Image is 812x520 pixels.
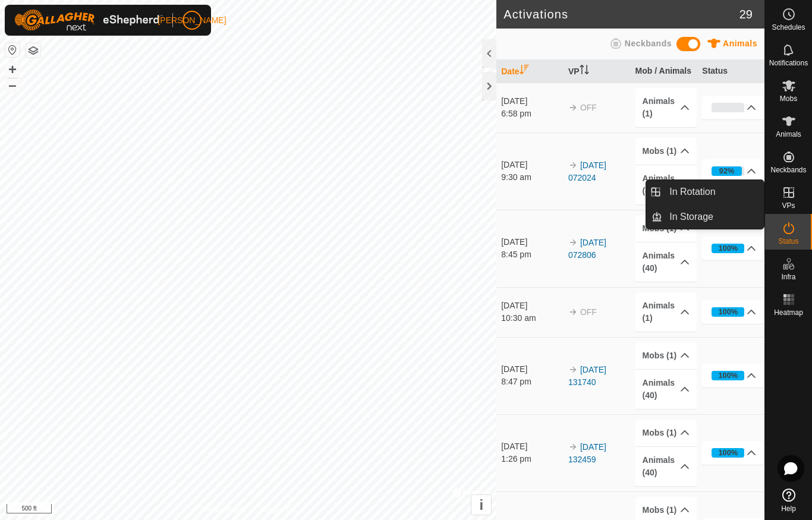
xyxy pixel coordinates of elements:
img: arrow [568,442,578,452]
p-accordion-header: Mobs (1) [635,215,697,242]
p-accordion-header: 100% [702,364,763,387]
span: Notifications [769,59,808,67]
div: 10:30 am [501,312,562,324]
div: [DATE] [501,236,562,248]
span: Status [778,238,798,245]
div: 100% [712,371,744,380]
li: In Rotation [646,180,764,204]
h2: Activations [503,7,739,21]
span: Heatmap [774,309,803,316]
img: arrow [568,307,578,317]
button: i [471,495,491,515]
p-accordion-header: 92% [702,159,763,183]
span: In Rotation [669,185,715,199]
div: 92% [712,166,744,176]
img: arrow [568,160,578,170]
p-accordion-header: Mobs (1) [635,342,697,369]
span: Help [781,505,796,512]
p-accordion-header: 100% [702,300,763,324]
p-accordion-header: Animals (40) [635,370,697,409]
a: Privacy Policy [202,505,246,515]
button: Map Layers [26,43,40,58]
div: 9:30 am [501,171,562,184]
div: 1:26 pm [501,453,562,465]
button: – [5,78,20,92]
img: arrow [568,103,578,112]
img: arrow [568,238,578,247]
span: Mobs [780,95,797,102]
span: Neckbands [625,39,672,48]
a: [DATE] 072024 [568,160,606,182]
a: In Storage [662,205,764,229]
div: 100% [712,244,744,253]
p-accordion-header: 100% [702,237,763,260]
span: Neckbands [770,166,806,174]
th: Status [697,60,764,83]
p-accordion-header: Animals (1) [635,88,697,127]
div: 100% [718,447,738,458]
p-accordion-header: 100% [702,441,763,465]
li: In Storage [646,205,764,229]
span: OFF [580,307,597,317]
p-accordion-header: Animals (40) [635,447,697,486]
div: 92% [719,165,735,177]
div: 100% [712,448,744,458]
div: [DATE] [501,300,562,312]
div: [DATE] [501,440,562,453]
p-accordion-header: Mobs (1) [635,420,697,446]
a: In Rotation [662,180,764,204]
th: Mob / Animals [631,60,698,83]
div: 100% [712,307,744,317]
a: Contact Us [260,505,295,515]
div: 6:58 pm [501,108,562,120]
p-accordion-header: Animals (1) [635,292,697,332]
span: Infra [781,273,795,281]
div: 8:45 pm [501,248,562,261]
div: 0% [712,103,744,112]
div: [DATE] [501,363,562,376]
span: OFF [580,103,597,112]
img: Gallagher Logo [14,10,163,31]
div: 100% [718,306,738,317]
div: [DATE] [501,95,562,108]
p-accordion-header: Animals (40) [635,242,697,282]
button: + [5,62,20,77]
span: Animals [723,39,757,48]
p-sorticon: Activate to sort [520,67,529,76]
span: Schedules [772,24,805,31]
div: 8:47 pm [501,376,562,388]
img: arrow [568,365,578,374]
span: Animals [776,131,801,138]
th: Date [496,60,564,83]
a: [DATE] 072806 [568,238,606,260]
span: In Storage [669,210,713,224]
p-accordion-header: Mobs (1) [635,138,697,165]
div: [DATE] [501,159,562,171]
span: [PERSON_NAME] [158,14,226,27]
p-accordion-header: Animals (40) [635,165,697,204]
div: 100% [718,242,738,254]
th: VP [564,60,631,83]
a: [DATE] 131740 [568,365,606,387]
a: [DATE] 132459 [568,442,606,464]
span: i [479,497,483,513]
a: Help [765,484,812,517]
p-sorticon: Activate to sort [580,67,589,76]
p-accordion-header: 0% [702,96,763,119]
span: VPs [782,202,795,209]
span: 29 [739,5,753,23]
div: 100% [718,370,738,381]
button: Reset Map [5,43,20,57]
